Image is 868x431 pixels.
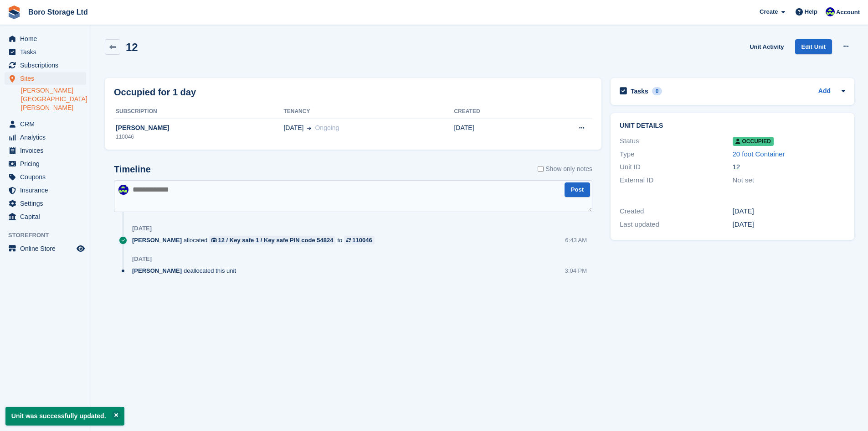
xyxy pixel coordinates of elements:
[20,59,75,72] span: Subscriptions
[5,407,124,426] p: Unit was successfully updated.
[118,185,128,195] img: Tobie Hillier
[760,7,778,16] span: Create
[538,164,592,174] label: Show only notes
[20,46,75,58] span: Tasks
[344,236,374,244] a: 110046
[826,7,835,16] img: Tobie Hillier
[620,162,732,172] div: Unit ID
[5,157,86,170] a: menu
[5,184,86,197] a: menu
[20,131,75,144] span: Analytics
[733,137,774,146] span: Occupied
[132,236,379,244] div: allocated to
[620,136,732,146] div: Status
[114,133,283,141] div: 110046
[20,197,75,210] span: Settings
[836,8,860,17] span: Account
[20,184,75,197] span: Insurance
[565,266,587,275] div: 3:04 PM
[5,46,86,58] a: menu
[20,32,75,45] span: Home
[733,219,845,230] div: [DATE]
[620,206,732,217] div: Created
[652,87,663,95] div: 0
[20,118,75,130] span: CRM
[818,86,831,97] a: Add
[620,175,732,186] div: External ID
[114,104,283,119] th: Subscription
[5,210,86,223] a: menu
[20,171,75,183] span: Coupons
[283,123,303,133] span: [DATE]
[25,5,92,20] a: Boro Storage Ltd
[114,164,151,175] h2: Timeline
[620,149,732,160] div: Type
[795,39,832,54] a: Edit Unit
[5,197,86,210] a: menu
[114,85,196,99] h2: Occupied for 1 day
[733,175,845,186] div: Not set
[114,123,283,133] div: [PERSON_NAME]
[454,104,534,119] th: Created
[218,236,334,244] div: 12 / Key safe 1 / Key safe PIN code 54824
[20,144,75,157] span: Invoices
[132,266,182,275] span: [PERSON_NAME]
[5,242,86,255] a: menu
[733,150,785,158] a: 20 foot Container
[20,72,75,85] span: Sites
[8,231,91,240] span: Storefront
[283,104,454,119] th: Tenancy
[132,225,152,232] div: [DATE]
[565,182,590,197] button: Post
[126,41,138,53] h2: 12
[7,5,21,19] img: stora-icon-8386f47178a22dfd0bd8f6a31ec36ba5ce8667c1dd55bd0f319d3a0aa187defe.svg
[5,118,86,130] a: menu
[5,144,86,157] a: menu
[5,32,86,45] a: menu
[631,87,648,95] h2: Tasks
[620,122,845,130] h2: Unit details
[5,131,86,144] a: menu
[733,162,845,172] div: 12
[21,86,86,112] a: [PERSON_NAME][GEOGRAPHIC_DATA][PERSON_NAME]
[746,39,787,54] a: Unit Activity
[75,243,86,254] a: Preview store
[132,236,182,244] span: [PERSON_NAME]
[132,255,152,263] div: [DATE]
[20,157,75,170] span: Pricing
[620,219,732,230] div: Last updated
[454,119,534,146] td: [DATE]
[315,124,339,131] span: Ongoing
[5,171,86,183] a: menu
[565,236,587,244] div: 6:43 AM
[132,266,241,275] div: deallocated this unit
[20,242,75,255] span: Online Store
[20,210,75,223] span: Capital
[805,7,817,16] span: Help
[209,236,335,244] a: 12 / Key safe 1 / Key safe PIN code 54824
[5,59,86,72] a: menu
[538,164,544,174] input: Show only notes
[733,206,845,217] div: [DATE]
[5,72,86,85] a: menu
[352,236,372,244] div: 110046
